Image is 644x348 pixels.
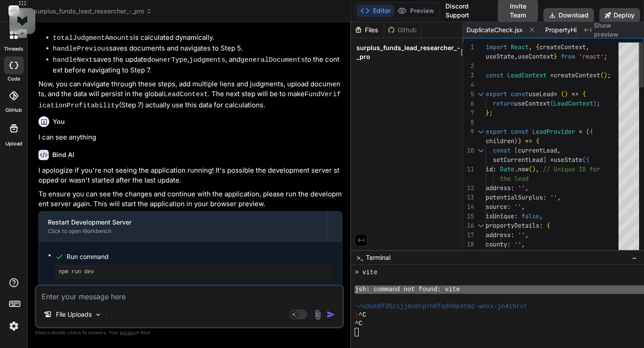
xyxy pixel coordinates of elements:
[357,4,394,17] button: Editor
[543,8,594,22] button: Download
[518,231,525,239] span: ''
[475,221,487,230] div: Click to collapse the range.
[463,99,474,108] div: 6
[529,43,532,51] span: ,
[579,52,604,60] span: 'react'
[53,43,342,55] li: saves documents and navigates to Step 5.
[529,90,554,98] span: useLead
[486,109,489,117] span: }
[359,311,366,319] span: ^C
[514,52,518,60] span: ,
[53,45,109,53] code: handlePrevious
[241,56,305,64] code: generalDocuments
[511,231,514,239] span: :
[356,43,460,61] span: surplus_funds_lead_researcher_-_pro
[536,165,539,173] span: ,
[493,156,543,164] span: setCurrentLead
[514,165,518,173] span: .
[586,127,589,136] span: (
[604,71,607,79] span: )
[56,310,92,319] p: File Uploads
[589,127,593,136] span: {
[561,52,575,60] span: from
[463,146,474,155] div: 10
[5,106,22,114] label: GitHub
[554,71,600,79] span: createContext
[511,90,529,98] span: const
[529,165,532,173] span: (
[593,99,597,107] span: )
[489,109,493,117] span: ;
[500,174,529,182] span: the lead
[486,90,507,98] span: export
[518,165,529,173] span: now
[557,193,561,201] span: ,
[486,193,543,201] span: potentialSurplus
[586,156,589,164] span: {
[486,52,514,60] span: useState
[463,61,474,71] div: 2
[514,212,518,220] span: :
[355,268,377,277] span: > vite
[486,203,507,211] span: source
[356,253,363,262] span: >_
[536,137,539,145] span: {
[463,80,474,89] div: 4
[486,231,511,239] span: address
[38,132,342,143] p: I can see anything
[514,146,518,154] span: [
[597,99,600,107] span: ;
[607,71,611,79] span: ;
[518,146,557,154] span: currentLead
[38,166,342,186] p: I apologize if you're not seeing the application running! It's possible the development server st...
[507,203,511,211] span: :
[518,184,525,192] span: ''
[38,91,341,110] code: FundVerificationProfitability
[326,310,335,319] img: icon
[486,184,511,192] span: address
[539,221,543,229] span: :
[486,127,507,136] span: export
[463,249,474,259] div: 19
[4,45,23,53] label: threads
[463,230,474,240] div: 17
[511,43,529,51] span: React
[600,71,604,79] span: (
[525,184,529,192] span: ,
[525,231,529,239] span: ,
[35,328,344,337] p: Always double-check its answers. Your in Bind
[514,240,521,248] span: ''
[5,140,22,148] label: Upload
[504,250,507,258] span: :
[463,183,474,193] div: 12
[463,165,474,174] div: 11
[543,165,600,173] span: // Unique ID for
[543,156,547,164] span: ]
[511,184,514,192] span: :
[561,90,564,98] span: (
[521,203,525,211] span: ,
[543,193,547,201] span: :
[486,137,514,145] span: children
[189,56,225,64] code: judgments
[532,165,536,173] span: )
[475,89,487,99] div: Click to collapse the range.
[594,21,637,39] span: Show preview
[53,34,133,42] code: totalJudgmentAmounts
[53,117,65,126] h6: You
[599,8,640,22] button: Deploy
[463,89,474,99] div: 5
[518,52,554,60] span: useContext
[554,156,582,164] span: useState
[366,253,390,262] span: Terminal
[511,127,529,136] span: const
[493,146,511,154] span: const
[463,193,474,202] div: 13
[384,25,421,34] div: Github
[582,156,586,164] span: (
[632,253,637,262] span: −
[53,56,93,64] code: handleNext
[572,90,579,98] span: =>
[52,150,74,159] h6: Bind AI
[486,250,504,258] span: state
